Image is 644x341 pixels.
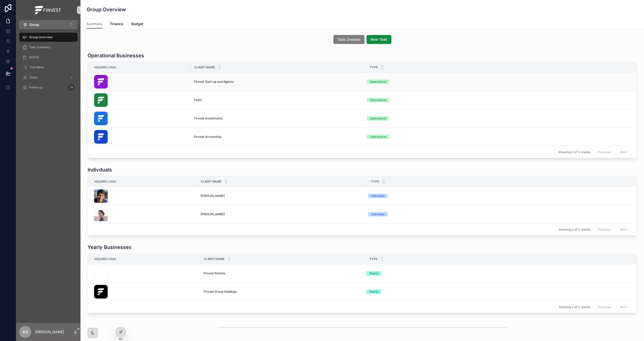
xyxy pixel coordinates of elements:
[19,73,77,82] a: Tasks
[94,180,116,184] span: Square Logo
[200,212,225,216] span: [PERSON_NAME]
[194,116,364,120] a: Finvest Investments
[194,65,215,69] span: Client Name
[19,63,77,72] a: This Week
[88,52,144,59] h1: Operational Businesses
[194,135,364,139] a: Finvest Accounting
[371,194,385,198] div: Individual
[370,98,386,102] div: Operational
[366,271,630,276] a: Yearly
[88,244,132,251] h1: Yearly Businesses
[19,83,77,92] a: Follow up79
[367,98,630,102] a: Operational
[19,33,77,42] a: Group Overview
[559,228,590,232] span: Showing 2 of 2 results
[370,79,386,84] div: Operational
[94,257,116,261] span: Square Logo
[559,305,590,309] span: Showing 2 of 2 results
[200,212,365,216] a: [PERSON_NAME]
[370,116,386,121] div: Operational
[29,65,44,69] span: This Week
[366,289,630,294] a: Yearly
[204,257,224,261] span: Client Name
[368,194,630,198] a: Individual
[16,29,80,99] div: scrollable content
[201,180,221,184] span: Client Name
[19,20,77,29] button: Select Button
[131,19,143,29] a: Budget
[87,19,102,29] a: Summary
[23,329,28,335] span: KS
[204,271,225,275] span: Finvest Rentals
[194,80,234,84] span: Finvest Start up and Agency
[370,65,378,69] span: Type
[369,271,378,276] div: Yearly
[333,35,365,44] button: Task Overiew
[337,37,360,42] span: Task Overiew
[110,21,123,26] span: Finance
[194,98,364,102] a: FinDir
[370,135,386,139] div: Operational
[369,289,378,294] div: Yearly
[368,212,630,217] a: Individual
[194,135,221,139] span: Finvest Accounting
[29,55,39,59] span: [DATE]
[371,37,387,42] span: New Task
[29,22,39,27] span: Group
[29,35,53,39] span: Group Overview
[194,116,222,120] span: Finvest Investments
[204,290,236,294] span: Finvest Group Holdings
[371,212,385,217] div: Individual
[19,43,77,52] a: Task Summary
[29,45,51,49] span: Task Summary
[204,271,363,275] a: Finvest Rentals
[194,80,364,84] a: Finvest Start up and Agency
[558,150,590,154] span: Showing 4 of 4 results
[29,86,43,90] span: Follow up
[131,21,143,26] span: Budget
[87,6,126,13] h1: Group Overview
[200,194,365,198] a: [PERSON_NAME]
[367,135,630,139] a: Operational
[200,194,225,198] span: [PERSON_NAME]
[110,19,123,29] a: Finance
[87,21,102,26] span: Summary
[88,166,112,173] h1: Indivduals
[367,116,630,121] a: Operational
[371,180,379,184] span: Type
[367,79,630,84] a: Operational
[94,65,116,69] span: Square Logo
[194,98,203,102] span: FinDir
[68,84,74,91] div: 79
[35,329,64,334] p: [PERSON_NAME]
[369,257,377,261] span: Type
[204,290,363,294] a: Finvest Group Holdings
[367,35,391,44] button: New Task
[29,75,37,79] span: Tasks
[19,53,77,62] a: [DATE]
[35,6,62,14] img: App logo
